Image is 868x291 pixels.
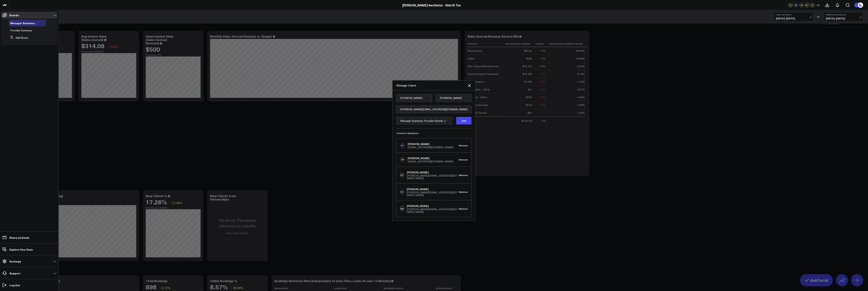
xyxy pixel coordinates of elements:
input: Last name [436,94,472,102]
span: [DATE] - [DATE] [826,17,861,20]
div: [PERSON_NAME] [407,187,459,191]
b: Previous Period [826,14,861,16]
button: Add Board [9,34,28,41]
button: Remove [459,158,468,161]
div: SP [805,3,809,7]
div: [PERSON_NAME][EMAIL_ADDRESS][DOMAIN_NAME] [407,174,459,180]
span: Manager Summary [10,21,35,25]
span: Manager Summary, Provider Summ[...] [400,119,445,123]
div: [EMAIL_ADDRESS][DOMAIN_NAME] [408,146,453,149]
button: Close [467,83,472,88]
div: [PERSON_NAME] [408,156,453,160]
div: NB [400,206,404,211]
p: Support [9,272,20,275]
h3: Current Members [396,132,472,134]
a: [PERSON_NAME] Aesthetic - Skin N Tox [403,3,461,7]
p: Explore Your Data [9,248,33,251]
div: [PERSON_NAME][EMAIL_ADDRESS][DOMAIN_NAME] [407,191,459,196]
div: [PERSON_NAME] [407,171,459,174]
button: Remove [459,207,468,210]
button: +2 [816,3,820,7]
div: AF [400,143,405,148]
a: Manager Summary [10,22,35,25]
div: SP [400,173,404,177]
div: ED [400,190,404,194]
button: Previous Period[DATE]-[DATE] [824,12,863,21]
span: + 2 [817,4,820,6]
div: [PERSON_NAME] [407,204,459,208]
div: [PERSON_NAME][EMAIL_ADDRESS][DOMAIN_NAME] [407,208,459,213]
div: JW [799,3,804,7]
b: Last 30 Days [776,14,811,16]
span: Provider Summary [10,29,32,32]
div: [EMAIL_ADDRESS][DOMAIN_NAME] [408,160,453,163]
a: Provider Summary [10,29,32,32]
p: Share via Email [9,236,29,239]
div: AF [794,3,798,7]
div: AF [810,3,815,7]
div: VS [815,16,822,18]
button: Remove [459,144,468,147]
p: Boards [9,14,19,17]
div: Manage Users [396,83,467,87]
input: Type email [396,106,472,113]
button: Last 30 Days[DATE]-[DATE] [774,12,813,21]
input: First name [396,94,432,102]
p: Log Out [9,284,20,287]
span: [DATE] - [DATE] [776,17,811,20]
p: Settings [9,260,21,263]
div: JW [400,157,405,162]
a: Log Out [1,282,57,289]
button: Remove [459,174,468,176]
button: Remove [459,191,468,193]
button: Add [456,117,472,124]
div: CS [788,3,793,7]
div: [PERSON_NAME] [408,142,453,146]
